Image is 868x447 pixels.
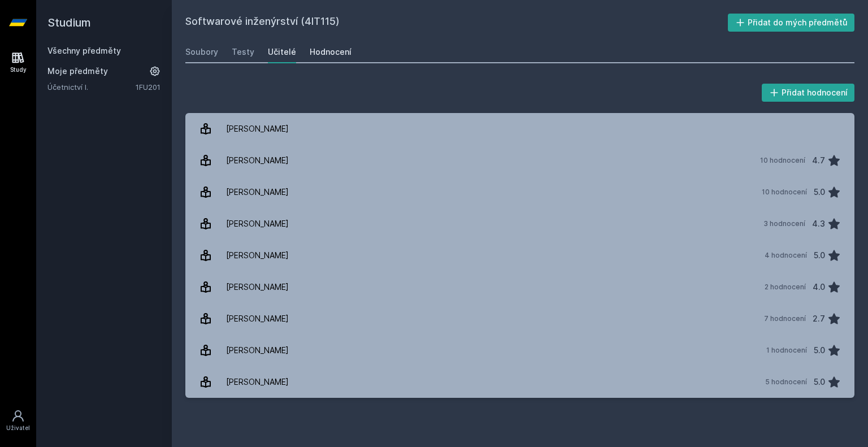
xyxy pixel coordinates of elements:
div: [PERSON_NAME] [226,371,289,393]
div: Study [10,66,27,74]
a: Testy [232,41,254,63]
div: 4.3 [812,212,825,235]
div: 3 hodnocení [763,219,805,228]
a: [PERSON_NAME] 10 hodnocení 5.0 [185,176,854,208]
div: 10 hodnocení [760,156,805,165]
a: 1FU201 [136,83,160,92]
a: [PERSON_NAME] 3 hodnocení 4.3 [185,208,854,240]
div: 5.0 [814,371,825,393]
div: Testy [232,46,254,58]
a: Hodnocení [310,41,351,63]
div: [PERSON_NAME] [226,307,289,330]
div: Soubory [185,46,218,58]
span: Moje předměty [47,66,108,77]
div: [PERSON_NAME] [226,212,289,235]
a: Uživatel [2,403,34,438]
div: 10 hodnocení [762,188,807,197]
div: [PERSON_NAME] [226,244,289,267]
div: Učitelé [268,46,296,58]
div: [PERSON_NAME] [226,149,289,172]
a: Účetnictví I. [47,81,136,93]
div: [PERSON_NAME] [226,276,289,298]
div: 5.0 [814,339,825,362]
button: Přidat do mých předmětů [728,14,855,32]
div: 4 hodnocení [765,251,807,260]
a: Učitelé [268,41,296,63]
a: Všechny předměty [47,46,121,55]
a: [PERSON_NAME] 7 hodnocení 2.7 [185,303,854,335]
a: [PERSON_NAME] 5 hodnocení 5.0 [185,366,854,398]
button: Přidat hodnocení [762,84,855,102]
div: 4.0 [813,276,825,298]
div: Hodnocení [310,46,351,58]
div: 5.0 [814,181,825,203]
a: [PERSON_NAME] [185,113,854,145]
a: [PERSON_NAME] 10 hodnocení 4.7 [185,145,854,176]
div: Uživatel [6,424,30,432]
div: 2 hodnocení [765,283,806,292]
div: [PERSON_NAME] [226,339,289,362]
div: 5.0 [814,244,825,267]
a: Soubory [185,41,218,63]
div: 4.7 [812,149,825,172]
a: [PERSON_NAME] 1 hodnocení 5.0 [185,335,854,366]
h2: Softwarové inženýrství (4IT115) [185,14,728,32]
div: [PERSON_NAME] [226,181,289,203]
div: [PERSON_NAME] [226,118,289,140]
div: 7 hodnocení [764,314,806,323]
div: 2.7 [813,307,825,330]
a: [PERSON_NAME] 2 hodnocení 4.0 [185,271,854,303]
div: 5 hodnocení [765,377,807,387]
a: Study [2,45,34,80]
div: 1 hodnocení [766,346,807,355]
a: [PERSON_NAME] 4 hodnocení 5.0 [185,240,854,271]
